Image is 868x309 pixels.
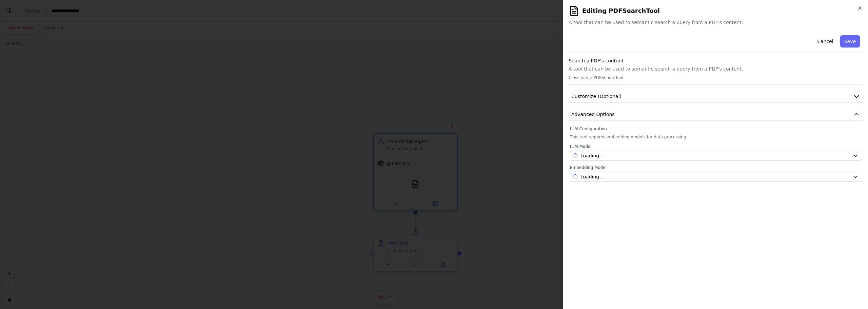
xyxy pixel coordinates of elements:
h3: Search a PDF's content [569,57,863,64]
button: Advanced Options [569,108,863,121]
p: A tool that can be used to semantic search a query from a PDF's content. [569,65,863,72]
button: Cancel [813,35,837,47]
h2: Editing PDFSearchTool [569,5,863,16]
span: Select a model [580,152,604,159]
button: Save [840,35,860,47]
img: PDFSearchTool [569,5,579,16]
button: Loading... [570,172,861,182]
span: A tool that can be used to semantic search a query from a PDF's content. [569,19,863,26]
span: Select a model [580,173,604,180]
span: Customize (Optional) [571,93,622,100]
label: LLM Model [570,144,861,149]
button: Loading... [570,151,861,161]
p: This tool requires embedding models for data processing. [570,134,861,140]
span: Advanced Options [571,111,615,118]
label: Embedding Model [570,165,861,170]
button: Customize (Optional) [569,90,863,103]
p: Class name: PDFSearchTool [569,75,863,80]
label: LLM Configuration [570,126,861,132]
